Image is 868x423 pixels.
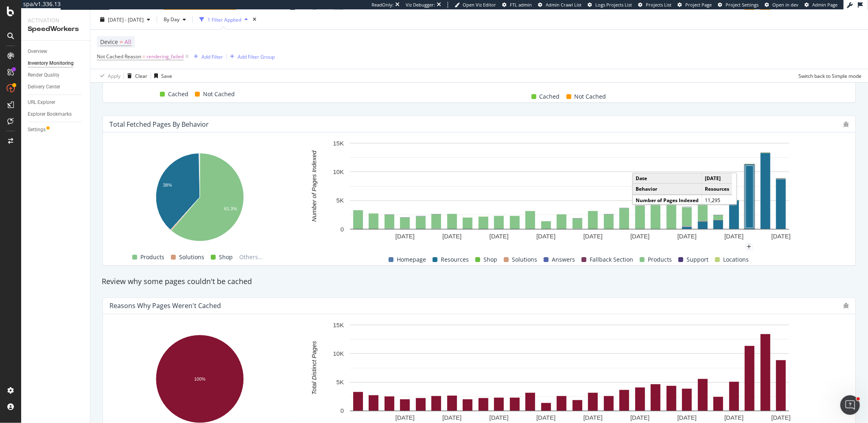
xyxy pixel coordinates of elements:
span: Answers [552,255,575,264]
div: bug [843,303,849,308]
text: [DATE] [724,414,743,421]
text: [DATE] [396,233,415,240]
text: [DATE] [442,414,461,421]
span: Open in dev [772,2,798,8]
span: = [142,53,145,60]
span: Device [100,38,118,46]
span: Projects List [646,2,671,8]
div: Delivery Center [28,83,60,91]
svg: A chart. [109,149,290,247]
text: 10K [333,350,344,357]
text: 0 [341,226,344,233]
span: Support [687,255,708,264]
div: 1 Filter Applied [208,16,241,23]
div: SpeedWorkers [28,24,83,34]
text: [DATE] [584,233,603,240]
div: Add Filter [201,53,223,60]
span: Products [648,255,672,264]
text: 15K [333,140,344,147]
div: bug [843,121,849,127]
div: plus [746,244,752,250]
text: 10K [333,168,344,175]
button: 1 Filter Applied [196,13,251,26]
span: rendering_failed [146,51,184,62]
span: FTL admin [510,2,532,8]
button: Save [151,69,172,82]
span: Cached [168,89,188,99]
button: Clear [124,69,147,82]
text: [DATE] [772,414,791,421]
text: Total Distinct Pages [310,341,317,395]
button: [DATE] - [DATE] [97,13,153,26]
span: Resources [441,255,469,264]
text: [DATE] [490,414,509,421]
div: Reasons why pages weren't cached [109,302,221,310]
text: Number of Pages Indexed [310,150,317,222]
span: Logs Projects List [595,2,632,8]
div: URL Explorer [28,98,55,107]
div: Activation [28,16,83,24]
div: A chart. [295,139,844,247]
span: Admin Page [812,2,837,8]
text: 5K [337,379,344,386]
span: Homepage [397,255,426,264]
a: Open in dev [765,2,798,8]
a: Logs Projects List [588,2,632,8]
span: All [125,36,131,48]
span: Open Viz Editor [463,2,496,8]
div: Review why some pages couldn't be cached [98,276,861,287]
span: = [120,38,123,46]
button: By Day [160,13,189,26]
div: Render Quality [28,71,59,79]
text: 15K [333,322,344,328]
span: Solutions [512,255,537,264]
text: [DATE] [490,233,509,240]
a: Inventory Monitoring [28,59,84,68]
text: [DATE] [584,414,603,421]
text: [DATE] [442,233,461,240]
span: Solutions [179,252,204,262]
div: times [251,15,258,24]
span: Shop [219,252,233,262]
text: [DATE] [536,233,555,240]
text: [DATE] [396,414,415,421]
span: Not Cached [203,89,235,99]
div: Settings [28,126,46,134]
text: [DATE] [536,414,555,421]
div: Explorer Bookmarks [28,110,72,119]
text: [DATE] [630,233,649,240]
a: Admin Page [805,2,837,8]
a: Admin Crawl List [538,2,582,8]
text: 61.3% [224,206,237,211]
button: Apply [97,69,120,82]
text: [DATE] [724,233,743,240]
div: Viz Debugger: [406,2,435,8]
span: Cached [540,92,560,101]
a: URL Explorer [28,98,84,107]
text: [DATE] [772,233,791,240]
a: Projects List [638,2,671,8]
div: Add Filter Group [238,53,275,60]
span: Locations [723,255,749,264]
button: Switch back to Simple mode [795,69,861,82]
button: Add Filter Group [227,52,275,62]
a: Project Settings [718,2,759,8]
span: Project Settings [726,2,759,8]
span: Shop [483,255,497,264]
a: Overview [28,47,84,56]
div: Save [161,72,172,79]
span: Others... [236,252,266,262]
a: FTL admin [502,2,532,8]
span: Fallback Section [590,255,633,264]
text: 100% [194,377,206,381]
text: 0 [341,408,344,414]
button: Add Filter [190,52,223,62]
a: Settings [28,126,84,134]
span: Not Cached Reason [97,53,141,60]
iframe: Intercom live chat [840,395,860,415]
span: By Day [160,16,179,23]
span: Project Page [685,2,712,8]
div: Clear [135,72,147,79]
div: Total Fetched Pages by Behavior [109,120,209,128]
